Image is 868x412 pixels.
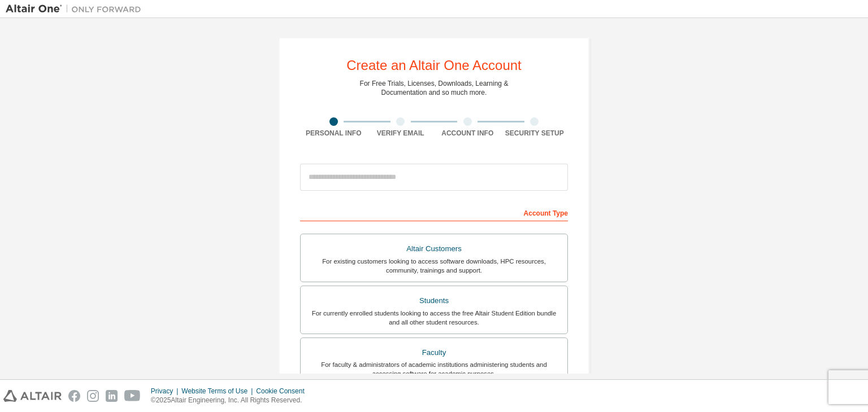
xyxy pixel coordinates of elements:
[151,396,311,405] p: © 2025 Altair Engineering, Inc. All Rights Reserved.
[501,129,568,138] div: Security Setup
[300,129,367,138] div: Personal Info
[87,390,99,402] img: instagram.svg
[360,79,509,97] div: For Free Trials, Licenses, Downloads, Learning & Documentation and so much more.
[181,387,256,396] div: Website Terms of Use
[3,390,62,402] img: altair_logo.svg
[307,257,561,275] div: For existing customers looking to access software downloads, HPC resources, community, trainings ...
[307,360,561,378] div: For faculty & administrators of academic institutions administering students and accessing softwa...
[346,59,522,72] div: Create an Altair One Account
[434,129,501,138] div: Account Info
[6,3,147,15] img: Altair One
[307,293,561,309] div: Students
[300,203,568,221] div: Account Type
[256,387,311,396] div: Cookie Consent
[307,309,561,327] div: For currently enrolled students looking to access the free Altair Student Edition bundle and all ...
[68,390,80,402] img: facebook.svg
[151,387,181,396] div: Privacy
[307,241,561,257] div: Altair Customers
[106,390,118,402] img: linkedin.svg
[307,345,561,361] div: Faculty
[367,129,435,138] div: Verify Email
[124,390,141,402] img: youtube.svg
